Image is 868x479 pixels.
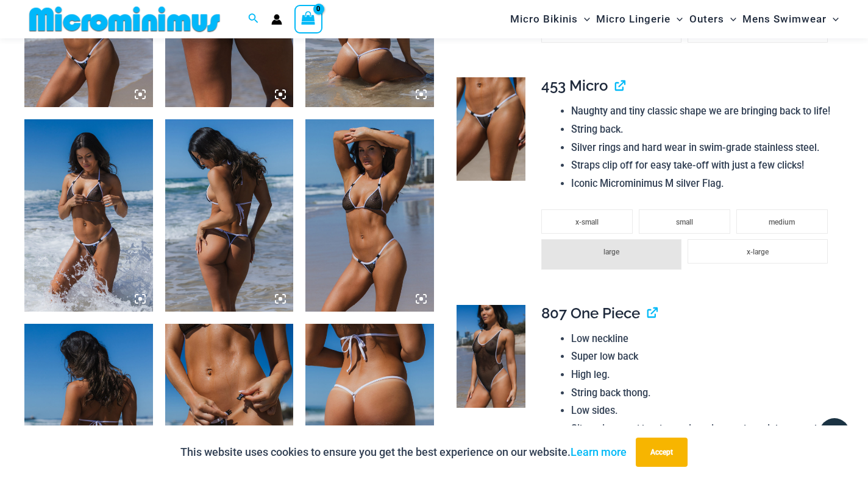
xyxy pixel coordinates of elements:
[688,239,828,264] li: x-large
[541,239,681,270] li: large
[24,119,153,312] img: Tradewinds Ink and Ivory 317 Tri Top 469 Thong
[180,443,627,461] p: This website uses cookies to ensure you get the best experience on our website.
[639,209,730,234] li: small
[686,4,739,35] a: OutersMenu ToggleMenu Toggle
[510,4,578,35] span: Micro Bikinis
[571,139,834,157] li: Silver rings and hard wear in swim-grade stainless steel.
[271,14,282,25] a: Account icon link
[305,119,434,312] img: Tradewinds Ink and Ivory 317 Tri Top 453 Micro
[457,305,525,408] img: Tradewinds Ink and Ivory 807 One Piece
[571,121,834,139] li: String back.
[689,4,724,35] span: Outers
[248,12,259,27] a: Search icon link
[571,175,834,193] li: Iconic Microminimus M silver Flag.
[671,4,683,35] span: Menu Toggle
[457,77,525,180] img: Tradewinds Ink and Ivory 317 Tri Top 453 Micro
[165,119,294,312] img: Tradewinds Ink and Ivory 317 Tri Top 469 Thong
[747,248,769,256] span: x-large
[571,402,834,420] li: Low sides.
[571,156,834,175] li: Straps clip off for easy take-off with just a few clicks!
[742,4,827,35] span: Mens Swimwear
[571,420,834,438] li: Silver rings and hard wear in swim-grade stainless steel.
[541,77,608,94] span: 453 Micro
[724,4,736,35] span: Menu Toggle
[571,102,834,121] li: Naughty and tiny classic shape we are bringing back to life!
[294,5,322,33] a: View Shopping Cart, empty
[541,209,633,234] li: x-small
[676,218,693,226] span: small
[596,4,671,35] span: Micro Lingerie
[603,248,619,256] span: large
[739,4,842,35] a: Mens SwimwearMenu ToggleMenu Toggle
[505,2,844,37] nav: Site Navigation
[571,446,627,458] a: Learn more
[575,218,599,226] span: x-small
[571,384,834,402] li: String back thong.
[571,330,834,348] li: Low neckline
[636,438,688,467] button: Accept
[24,5,225,33] img: MM SHOP LOGO FLAT
[571,366,834,384] li: High leg.
[593,4,686,35] a: Micro LingerieMenu ToggleMenu Toggle
[769,218,795,226] span: medium
[541,304,640,322] span: 807 One Piece
[578,4,590,35] span: Menu Toggle
[736,209,828,234] li: medium
[507,4,593,35] a: Micro BikinisMenu ToggleMenu Toggle
[571,348,834,366] li: Super low back
[827,4,839,35] span: Menu Toggle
